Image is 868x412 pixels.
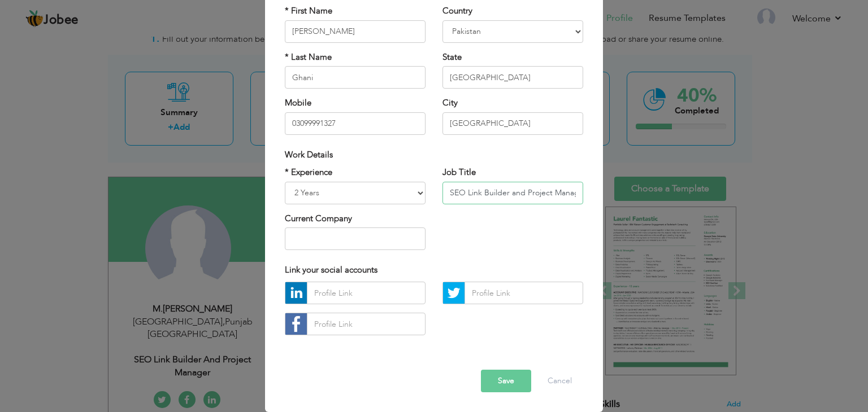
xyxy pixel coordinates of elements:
[285,213,352,225] label: Current Company
[442,166,476,178] label: Job Title
[307,313,426,335] input: Profile Link
[285,5,332,17] label: * First Name
[442,97,458,109] label: City
[285,97,311,109] label: Mobile
[443,282,465,304] img: Twitter
[285,282,307,304] img: linkedin
[536,370,583,392] button: Cancel
[465,282,583,304] input: Profile Link
[285,313,307,335] img: facebook
[285,149,333,160] span: Work Details
[285,264,377,275] span: Link your social accounts
[481,370,531,392] button: Save
[442,51,462,63] label: State
[442,5,472,17] label: Country
[285,166,332,178] label: * Experience
[285,51,332,63] label: * Last Name
[307,282,426,304] input: Profile Link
